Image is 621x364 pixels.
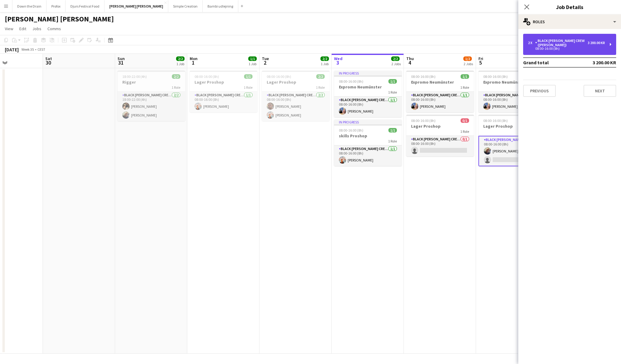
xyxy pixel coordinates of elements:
div: 2 Jobs [464,62,473,66]
h3: Lager Proshop [190,79,257,85]
span: 1/1 [461,74,469,79]
span: 08:00-16:00 (8h) [267,74,291,79]
a: Comms [45,25,63,33]
div: 2 x [528,41,535,45]
button: [PERSON_NAME] [PERSON_NAME] [105,0,168,12]
span: 1/1 [388,79,397,84]
span: 08:00-16:00 (8h) [339,128,363,133]
h3: Job Details [518,3,621,11]
span: 1 Role [388,139,397,143]
span: Thu [406,56,414,61]
app-job-card: 18:00-22:00 (4h)2/2Rigger1 RoleBlack [PERSON_NAME] Crew ([PERSON_NAME])2/218:00-22:00 (4h)[PERSON... [117,71,185,121]
h3: Rigger [117,79,185,85]
app-card-role: Black [PERSON_NAME] Crew ([PERSON_NAME])1/108:00-16:00 (8h)[PERSON_NAME] [190,92,257,112]
span: 2 [261,59,269,66]
span: 1 Role [316,85,325,90]
app-card-role: Black [PERSON_NAME] Crew ([PERSON_NAME])1/108:00-16:00 (8h)[PERSON_NAME] [406,92,474,112]
app-card-role: Black [PERSON_NAME] Crew ([PERSON_NAME])0/108:00-16:00 (8h) [406,136,474,156]
h1: [PERSON_NAME] [PERSON_NAME] [5,14,114,24]
span: 08:00-16:00 (8h) [339,79,363,84]
span: Wed [334,56,343,61]
span: 1/1 [388,128,397,133]
span: 2/2 [172,74,180,79]
span: 1 [189,59,198,66]
span: 2/2 [316,74,325,79]
a: Edit [17,25,29,33]
span: 3 [333,59,343,66]
h3: Expromo Neumünster [478,79,546,85]
div: 08:00-16:00 (8h)1/1Expromo Neumünster1 RoleBlack [PERSON_NAME] Crew ([PERSON_NAME])1/108:00-16:00... [406,71,474,112]
span: 30 [44,59,52,66]
span: View [5,26,13,31]
app-card-role: Black [PERSON_NAME] Crew ([PERSON_NAME])2/208:00-16:00 (8h)[PERSON_NAME][PERSON_NAME] [262,92,330,121]
div: CEST [37,47,45,52]
app-card-role: Black [PERSON_NAME] Crew ([PERSON_NAME])1/108:00-16:00 (8h)[PERSON_NAME] [334,97,402,117]
div: 3 200.00 KR [588,41,605,45]
button: Profox [47,0,66,12]
app-job-card: In progress08:00-16:00 (8h)1/1Expromo Neumünster1 RoleBlack [PERSON_NAME] Crew ([PERSON_NAME])1/1... [334,71,402,117]
app-job-card: 08:00-16:00 (8h)1/1Expromo Neumünster1 RoleBlack [PERSON_NAME] Crew ([PERSON_NAME])1/108:00-16:00... [478,71,546,112]
span: 08:00-16:00 (8h) [483,74,508,79]
h3: skills Proshop [334,133,402,139]
app-card-role: Black [PERSON_NAME] Crew ([PERSON_NAME])1/108:00-16:00 (8h)[PERSON_NAME] [334,145,402,166]
h3: Expromo Neumünster [406,79,474,85]
span: 1 Role [388,90,397,94]
a: Jobs [30,25,44,33]
span: Jobs [32,26,41,31]
span: Comms [47,26,61,31]
div: 08:00-16:00 (8h)1/1Lager Proshop1 RoleBlack [PERSON_NAME] Crew ([PERSON_NAME])1/108:00-16:00 (8h)... [190,71,257,112]
button: Down the Drain [12,0,47,12]
app-job-card: 08:00-16:00 (8h)1/2Lager Proshop1 RoleBlack [PERSON_NAME] Crew ([PERSON_NAME])1/208:00-16:00 (8h)... [478,115,546,166]
button: Simple Creation [168,0,203,12]
app-job-card: In progress08:00-16:00 (8h)1/1skills Proshop1 RoleBlack [PERSON_NAME] Crew ([PERSON_NAME])1/108:0... [334,120,402,166]
app-card-role: Black [PERSON_NAME] Crew ([PERSON_NAME])1/108:00-16:00 (8h)[PERSON_NAME] [478,92,546,112]
span: 31 [117,59,125,66]
div: 08:00-16:00 (8h) [528,47,605,50]
h3: Expromo Neumünster [334,84,402,90]
span: 1 Role [460,129,469,134]
app-job-card: 08:00-16:00 (8h)0/1Lager Proshop1 RoleBlack [PERSON_NAME] Crew ([PERSON_NAME])0/108:00-16:00 (8h) [406,115,474,156]
app-card-role: Black [PERSON_NAME] Crew ([PERSON_NAME])1/208:00-16:00 (8h)[PERSON_NAME] [478,136,546,166]
button: Previous [523,85,556,97]
span: 08:00-16:00 (8h) [411,118,436,123]
span: 4 [405,59,414,66]
span: Edit [19,26,26,31]
span: Sat [45,56,52,61]
div: In progress [334,71,402,75]
span: Fri [478,56,483,61]
span: Mon [190,56,198,61]
span: Tue [262,56,269,61]
span: 2/2 [176,56,185,61]
div: 1 Job [249,62,256,66]
span: 08:00-16:00 (8h) [195,74,219,79]
div: 1 Job [321,62,329,66]
app-card-role: Black [PERSON_NAME] Crew ([PERSON_NAME])2/218:00-22:00 (4h)[PERSON_NAME][PERSON_NAME] [117,92,185,121]
button: Next [584,85,616,97]
span: 1 Role [460,85,469,90]
div: 08:00-16:00 (8h)2/2Lager Proshop1 RoleBlack [PERSON_NAME] Crew ([PERSON_NAME])2/208:00-16:00 (8h)... [262,71,330,121]
span: 5 [478,59,483,66]
td: 3 200.00 KR [578,58,616,67]
h3: Lager Proshop [262,79,330,85]
span: 0/1 [461,118,469,123]
span: Week 35 [20,47,35,52]
div: 2 Jobs [391,62,401,66]
h3: Lager Proshop [478,123,546,129]
span: 1/1 [244,74,253,79]
span: 08:00-16:00 (8h) [483,118,508,123]
h3: Lager Proshop [406,123,474,129]
div: Roles [518,14,621,29]
span: 2/2 [320,56,329,61]
a: View [2,25,16,33]
div: [DATE] [5,46,19,53]
span: Sun [117,56,125,61]
div: In progress [334,120,402,124]
button: Djurs Festival Food [66,0,105,12]
div: Black [PERSON_NAME] Crew ([PERSON_NAME]) [535,39,588,47]
div: 1 Job [176,62,184,66]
